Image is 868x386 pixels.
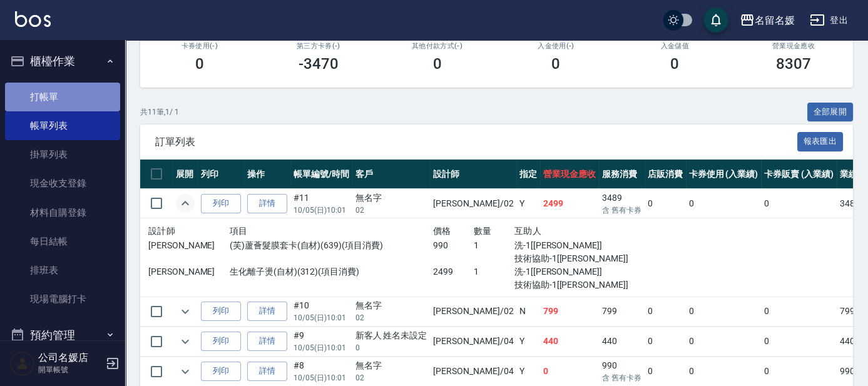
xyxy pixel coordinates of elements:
[540,160,599,189] th: 營業現金應收
[5,111,120,140] a: 帳單列表
[516,357,540,386] td: Y
[516,297,540,326] td: N
[516,327,540,356] td: Y
[201,362,241,381] button: 列印
[5,256,120,285] a: 排班表
[355,329,427,342] div: 新客人 姓名未設定
[244,160,290,189] th: 操作
[176,332,195,351] button: expand row
[599,297,645,326] td: 799
[602,205,641,216] p: 含 舊有卡券
[230,239,433,252] p: (芙)蘆薈髮膜套卡(自材)(639)(項目消費)
[247,302,287,321] a: 詳情
[176,302,195,321] button: expand row
[294,372,349,383] p: 10/05 (日) 10:01
[474,265,514,278] p: 1
[5,83,120,111] a: 打帳單
[540,357,599,386] td: 0
[686,327,762,356] td: 0
[355,359,427,372] div: 無名字
[290,189,352,218] td: #11
[230,265,433,278] p: 生化離子燙(自材)(312)(項目消費)
[599,189,645,218] td: 3489
[805,9,853,32] button: 登出
[776,55,811,73] h3: 8307
[430,189,516,218] td: [PERSON_NAME] /02
[514,278,636,292] p: 技術協助-1[[PERSON_NAME]]
[38,364,102,375] p: 開單帳號
[140,106,179,118] p: 共 11 筆, 1 / 1
[355,205,427,216] p: 02
[430,327,516,356] td: [PERSON_NAME] /04
[645,297,686,326] td: 0
[5,227,120,256] a: 每日結帳
[540,327,599,356] td: 440
[430,160,516,189] th: 設計師
[230,226,248,236] span: 項目
[198,160,244,189] th: 列印
[755,13,795,28] div: 名留名媛
[5,45,120,78] button: 櫃檯作業
[645,189,686,218] td: 0
[670,55,679,73] h3: 0
[247,332,287,351] a: 詳情
[201,332,241,351] button: 列印
[5,169,120,198] a: 現金收支登錄
[5,319,120,352] button: 預約管理
[274,42,363,50] h2: 第三方卡券(-)
[645,160,686,189] th: 店販消費
[630,42,719,50] h2: 入金儲值
[514,226,541,236] span: 互助人
[433,239,474,252] p: 990
[735,8,800,33] button: 名留名媛
[173,160,198,189] th: 展開
[5,140,120,169] a: 掛單列表
[155,42,244,50] h2: 卡券使用(-)
[749,42,838,50] h2: 營業現金應收
[686,297,762,326] td: 0
[433,55,442,73] h3: 0
[430,297,516,326] td: [PERSON_NAME] /02
[433,226,451,236] span: 價格
[355,312,427,323] p: 02
[797,132,844,151] button: 報表匯出
[474,226,492,236] span: 數量
[602,372,641,383] p: 含 舊有卡券
[514,239,636,252] p: 洗-1[[PERSON_NAME]]
[10,351,35,376] img: Person
[294,312,349,323] p: 10/05 (日) 10:01
[474,239,514,252] p: 1
[148,239,230,252] p: [PERSON_NAME]
[355,372,427,383] p: 02
[540,189,599,218] td: 2499
[290,357,352,386] td: #8
[355,342,427,353] p: 0
[511,42,600,50] h2: 入金使用(-)
[176,194,195,213] button: expand row
[290,160,352,189] th: 帳單編號/時間
[761,189,837,218] td: 0
[355,191,427,205] div: 無名字
[15,11,51,27] img: Logo
[201,194,241,213] button: 列印
[761,357,837,386] td: 0
[148,226,175,236] span: 設計師
[703,8,728,33] button: save
[551,55,560,73] h3: 0
[393,42,482,50] h2: 其他付款方式(-)
[5,285,120,313] a: 現場電腦打卡
[645,357,686,386] td: 0
[433,265,474,278] p: 2499
[355,299,427,312] div: 無名字
[761,160,837,189] th: 卡券販賣 (入業績)
[645,327,686,356] td: 0
[540,297,599,326] td: 799
[686,357,762,386] td: 0
[807,103,854,122] button: 全部展開
[155,136,797,148] span: 訂單列表
[294,205,349,216] p: 10/05 (日) 10:01
[195,55,204,73] h3: 0
[686,160,762,189] th: 卡券使用 (入業績)
[516,189,540,218] td: Y
[5,198,120,227] a: 材料自購登錄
